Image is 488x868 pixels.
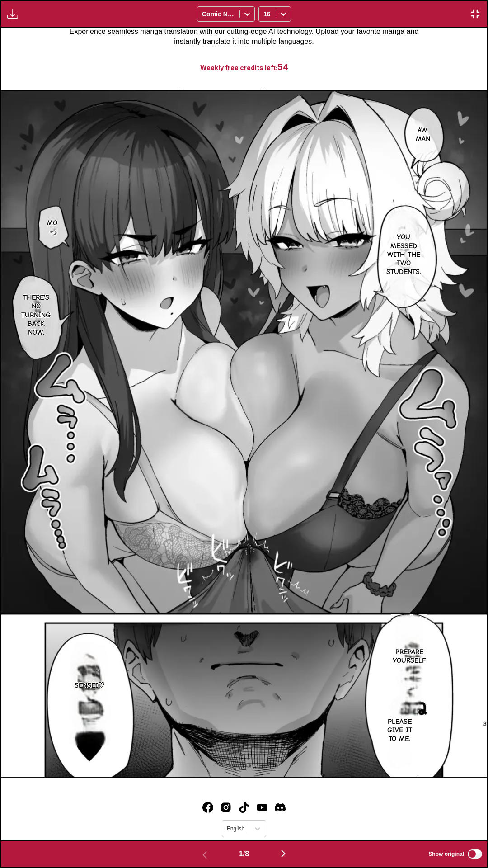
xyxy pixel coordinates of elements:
input: Show original [468,849,482,859]
p: There's no turning back now. [19,292,52,339]
span: 1 / 8 [239,850,249,858]
img: Next page [278,848,289,859]
span: Show original [428,851,464,857]
p: Sensei♡ [73,679,106,692]
img: Manga Panel [1,90,487,777]
p: You messed with the two students. [385,231,423,278]
p: Prepare yourself [391,646,428,667]
p: Please give it to me. [381,716,418,745]
img: Previous page [199,849,210,860]
img: Download translated images [7,9,18,19]
p: Aw, man [413,124,432,145]
p: Mo [45,217,59,229]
